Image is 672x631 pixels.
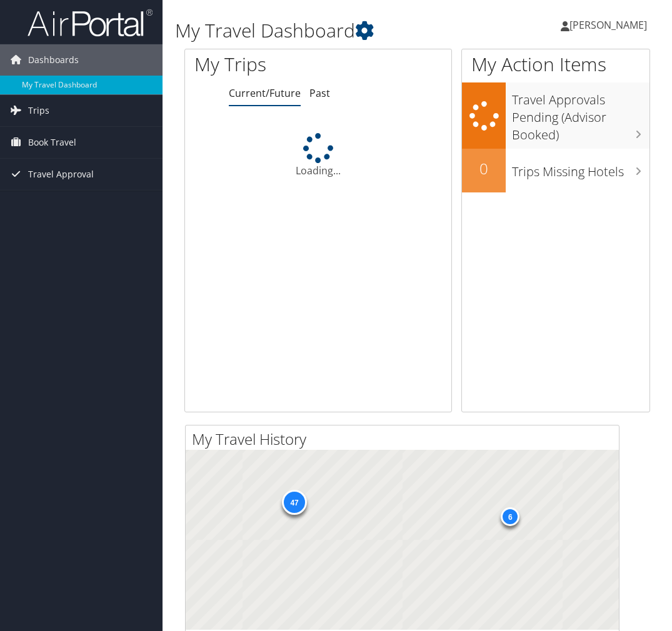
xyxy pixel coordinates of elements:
div: 6 [501,507,519,526]
div: 47 [282,490,307,515]
img: airportal-logo.png [28,8,153,37]
h3: Travel Approvals Pending (Advisor Booked) [512,85,649,144]
a: [PERSON_NAME] [561,6,659,44]
h1: My Travel Dashboard [175,17,498,44]
a: Travel Approvals Pending (Advisor Booked) [462,82,649,148]
span: [PERSON_NAME] [569,18,647,32]
a: Current/Future [229,86,301,100]
div: Loading... [185,133,451,178]
h1: My Trips [194,51,331,77]
a: 0Trips Missing Hotels [462,149,649,192]
h3: Trips Missing Hotels [512,157,649,181]
h1: My Action Items [462,51,649,77]
a: Past [309,86,330,100]
span: Dashboards [28,44,79,76]
h2: 0 [462,158,506,179]
span: Travel Approval [28,159,94,190]
h2: My Travel History [192,429,619,450]
span: Book Travel [28,127,76,158]
span: Trips [28,95,49,126]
